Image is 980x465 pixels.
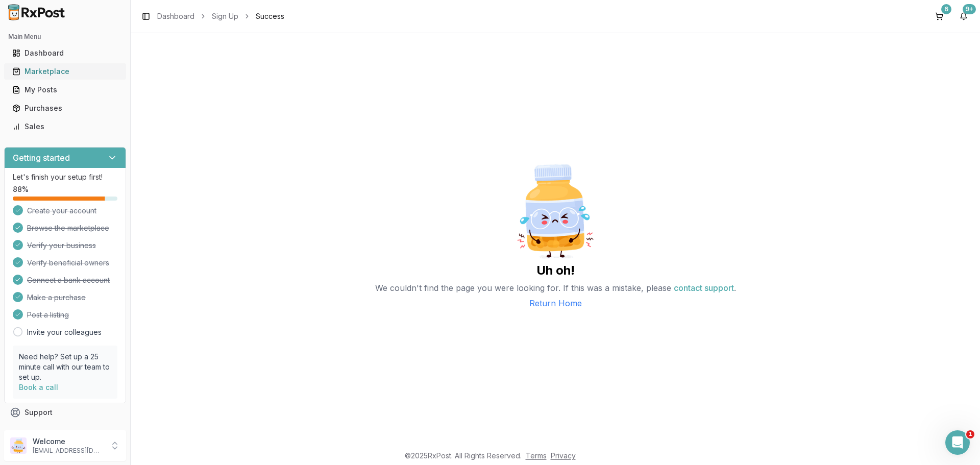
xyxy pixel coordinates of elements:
h3: Getting started [13,152,70,164]
div: Marketplace [12,66,118,77]
span: Verify your business [27,240,96,251]
a: Dashboard [8,44,122,62]
span: Create your account [27,206,96,216]
div: 6 [941,4,951,14]
a: Privacy [551,451,576,460]
img: RxPost Logo [4,4,69,20]
span: 1 [966,430,974,438]
button: Sales [4,118,126,135]
button: Marketplace [4,63,126,80]
span: Make a purchase [27,292,86,303]
span: Browse the marketplace [27,223,109,233]
button: Dashboard [4,45,126,61]
img: User avatar [10,437,27,454]
a: Dashboard [157,11,194,21]
a: Sales [8,117,122,136]
div: My Posts [12,85,118,95]
iframe: Intercom live chat [945,430,970,455]
p: Need help? Set up a 25 minute call with our team to set up. [19,352,111,382]
a: Purchases [8,99,122,117]
div: Dashboard [12,48,118,58]
div: Purchases [12,103,118,113]
span: Post a listing [27,310,69,320]
span: 88 % [13,184,29,194]
span: Verify beneficial owners [27,258,109,268]
a: My Posts [8,81,122,99]
button: 9+ [955,8,972,25]
h2: Main Menu [8,33,122,41]
button: Support [4,403,126,422]
button: Feedback [4,422,126,440]
p: Welcome [33,436,104,447]
a: Book a call [19,383,58,391]
img: Sad Pill Bottle [504,160,606,262]
a: Terms [526,451,547,460]
div: Sales [12,121,118,132]
button: contact support [674,279,734,297]
a: Sign Up [212,11,238,21]
button: My Posts [4,82,126,98]
a: Invite your colleagues [27,327,102,337]
a: Return Home [529,297,582,309]
button: 6 [931,8,947,25]
p: [EMAIL_ADDRESS][DOMAIN_NAME] [33,447,104,455]
a: Marketplace [8,62,122,81]
p: Let's finish your setup first! [13,172,117,182]
p: We couldn't find the page you were looking for. If this was a mistake, please . [375,279,736,297]
span: Connect a bank account [27,275,110,285]
h2: Uh oh! [536,262,575,279]
nav: breadcrumb [157,11,284,21]
span: Feedback [24,426,59,436]
span: Success [256,11,284,21]
button: Purchases [4,100,126,116]
div: 9+ [963,4,976,14]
